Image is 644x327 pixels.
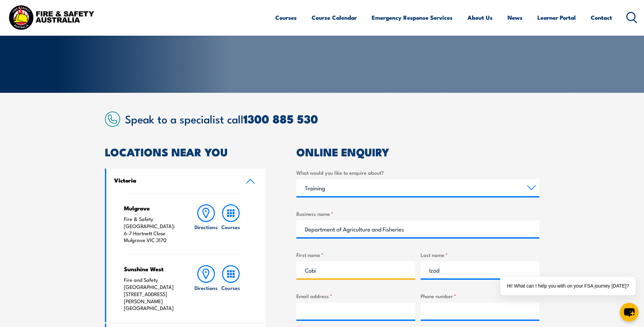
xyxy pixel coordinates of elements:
[194,204,218,244] a: Directions
[219,204,243,244] a: Courses
[296,147,539,156] h2: ONLINE ENQUIRY
[219,265,243,312] a: Courses
[500,276,636,295] div: Hi! What can I help you with on your FSA journey [DATE]?
[105,147,266,156] h2: LOCATIONS NEAR YOU
[467,8,493,27] a: About Us
[124,265,181,273] h4: Sunshine West
[312,8,357,27] a: Course Calendar
[195,284,218,291] h6: Directions
[591,8,612,27] a: Contact
[620,303,639,322] button: chat-button
[537,8,576,27] a: Learner Portal
[124,204,181,212] h4: Mulgrave
[296,251,415,259] label: First name
[114,176,236,184] h4: Victoria
[421,251,539,259] label: Last name
[106,169,266,193] a: Victoria
[508,8,522,27] a: News
[194,265,218,312] a: Directions
[195,223,218,230] h6: Directions
[124,216,181,244] p: Fire & Safety [GEOGRAPHIC_DATA]: 6-7 Hartnett Close Mulgrave VIC 3170
[296,210,539,218] label: Business name
[221,284,240,291] h6: Courses
[124,276,181,312] p: Fire and Safety [GEOGRAPHIC_DATA] [STREET_ADDRESS][PERSON_NAME] [GEOGRAPHIC_DATA]
[125,113,539,125] h2: Speak to a specialist call
[296,292,415,300] label: Email address
[275,8,297,27] a: Courses
[243,109,318,127] a: 1300 885 530
[421,292,539,300] label: Phone number
[221,223,240,230] h6: Courses
[296,169,539,176] label: What would you like to enquire about?
[372,8,453,27] a: Emergency Response Services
